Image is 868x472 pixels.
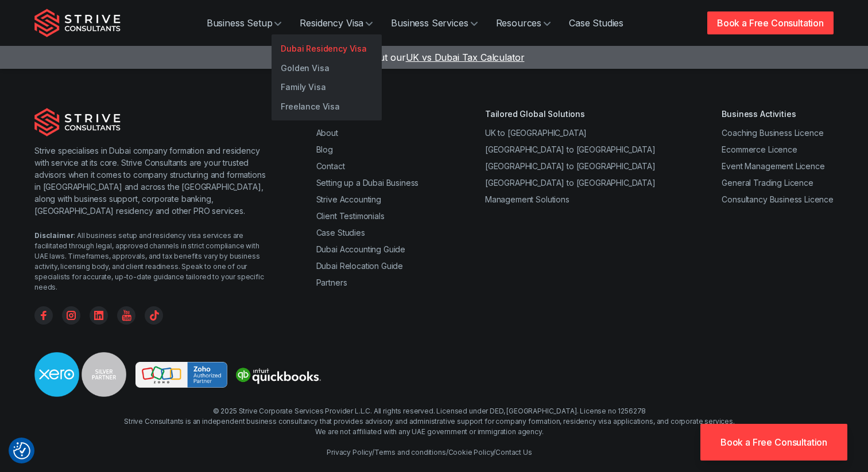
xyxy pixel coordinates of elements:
p: Strive specialises in Dubai company formation and residency with service at its core. Strive Cons... [34,145,270,217]
a: Setting up a Dubai Business [316,178,419,188]
a: Business Setup [197,11,291,34]
button: Consent Preferences [13,442,30,459]
a: Case Studies [316,228,365,237]
a: Partners [316,278,347,287]
a: Contact Us [495,448,532,457]
div: : All business setup and residency visa services are facilitated through legal, approved channels... [34,231,270,292]
img: Strive is a quickbooks Partner [232,362,324,388]
img: Strive is a Zoho Partner [135,362,227,388]
img: Strive Consultants [34,9,121,37]
a: Business Services [382,11,486,34]
strong: Disclaimer [34,231,73,240]
a: Strive Accounting [316,194,381,204]
a: Management Solutions [485,194,569,204]
a: Coaching Business Licence [722,128,823,138]
a: Consultancy Business Licence [722,194,834,204]
a: Instagram [62,306,80,325]
a: Freelance Visa [272,97,382,116]
img: Revisit consent button [13,442,30,459]
a: Cookie Policy [448,448,494,457]
a: TikTok [145,306,163,325]
a: [GEOGRAPHIC_DATA] to [GEOGRAPHIC_DATA] [485,161,656,171]
a: Case Studies [560,11,633,34]
a: Book a Free Consultation [700,424,847,461]
a: Residency Visa [290,11,382,34]
a: Golden Visa [272,58,382,78]
a: UK to [GEOGRAPHIC_DATA] [485,128,587,138]
a: Check out ourUK vs Dubai Tax Calculator [344,52,525,63]
a: Dubai Accounting Guide [316,244,405,254]
a: Family Visa [272,77,382,97]
a: Client Testimonials [316,211,385,221]
a: Blog [316,145,333,154]
a: Privacy Policy [327,448,372,457]
a: Terms and conditions [374,448,446,457]
div: Business Activities [722,108,834,120]
span: UK vs Dubai Tax Calculator [406,52,525,63]
a: Facebook [34,306,53,325]
a: Ecommerce Licence [722,145,797,154]
img: Strive Consultants [34,108,121,136]
div: © 2025 Strive Corporate Services Provider L.L.C. All rights reserved. Licensed under DED, [GEOGRA... [124,406,735,458]
a: General Trading Licence [722,178,813,188]
a: Linkedin [90,306,108,325]
a: Contact [316,161,345,171]
a: Event Management Licence [722,161,824,171]
a: About [316,128,338,138]
a: Dubai Residency Visa [272,39,382,58]
a: [GEOGRAPHIC_DATA] to [GEOGRAPHIC_DATA] [485,145,656,154]
a: [GEOGRAPHIC_DATA] to [GEOGRAPHIC_DATA] [485,178,656,188]
a: YouTube [117,306,135,325]
a: Resources [487,11,560,34]
div: Tailored Global Solutions [485,108,656,120]
img: Strive is a Xero Silver Partner [34,352,126,397]
a: Book a Free Consultation [707,11,834,34]
a: Dubai Relocation Guide [316,261,403,271]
